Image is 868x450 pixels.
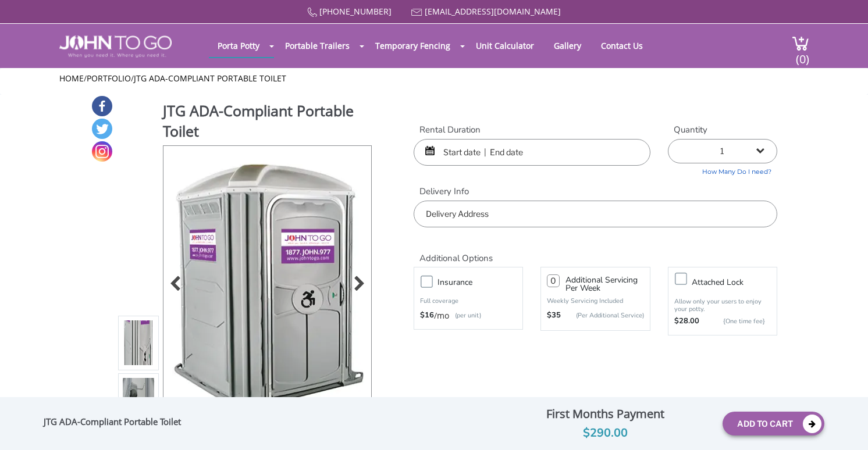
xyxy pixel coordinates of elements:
a: Facebook [92,96,112,116]
img: cart a [792,35,809,51]
strong: $28.00 [674,316,699,327]
img: Call [307,8,317,17]
input: Delivery Address [414,201,777,227]
a: Twitter [92,119,112,139]
p: {One time fee} [705,316,765,327]
a: Instagram [92,141,112,162]
label: Rental Duration [414,124,650,136]
a: Home [59,73,84,84]
strong: $16 [420,310,434,322]
p: (per unit) [449,310,481,322]
h2: Additional Options [414,239,777,264]
strong: $35 [547,310,561,322]
div: JTG ADA-Compliant Portable Toilet [44,416,187,431]
a: Contact Us [592,34,652,57]
a: Gallery [545,34,590,57]
a: How Many Do I need? [668,163,777,177]
a: Temporary Fencing [367,34,459,57]
a: Unit Calculator [467,34,543,57]
img: Product [172,146,364,420]
a: JTG ADA-Compliant Portable Toilet [134,73,286,84]
button: Add To Cart [723,412,824,435]
h1: JTG ADA-Compliant Portable Toilet [163,101,372,144]
img: JOHN to go [59,35,172,58]
img: Mail [411,9,422,16]
a: Porta Potty [209,34,268,57]
a: Portfolio [87,73,131,84]
h3: Insurance [437,275,528,290]
div: $290.00 [497,424,714,442]
label: Delivery Info [414,185,777,198]
p: Weekly Servicing Included [547,297,643,305]
span: (0) [795,42,809,67]
p: (Per Additional Service) [561,311,643,320]
p: Full coverage [420,295,517,307]
ul: / / [59,73,809,84]
a: [PHONE_NUMBER] [319,6,392,17]
a: Portable Trailers [276,34,358,57]
h3: Attached lock [692,275,782,290]
input: 0 [547,274,560,287]
h3: Additional Servicing Per Week [565,276,643,292]
label: Quantity [668,124,777,136]
a: [EMAIL_ADDRESS][DOMAIN_NAME] [425,6,561,17]
div: First Months Payment [497,404,714,424]
div: /mo [420,310,517,322]
p: Allow only your users to enjoy your potty. [674,298,771,313]
input: Start date | End date [414,139,650,166]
